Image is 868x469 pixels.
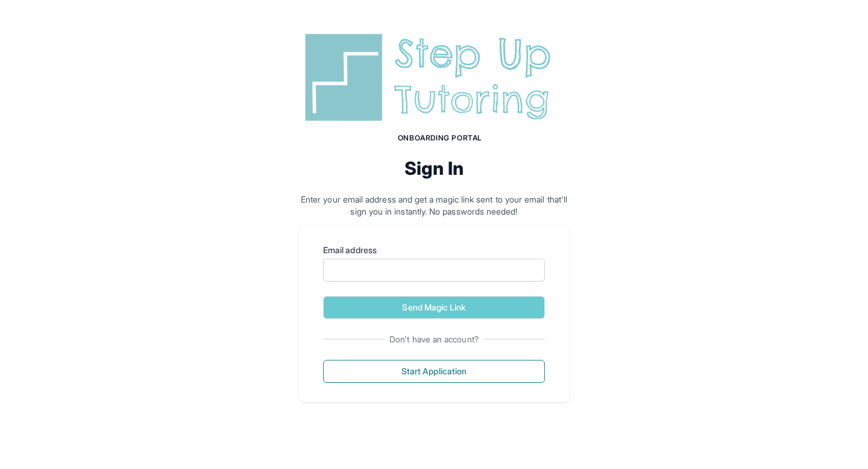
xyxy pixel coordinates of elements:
[323,360,545,383] button: Start Application
[311,133,569,143] h1: Onboarding Portal
[299,157,569,179] h2: Sign In
[299,194,569,218] p: Enter your email address and get a magic link sent to your email that'll sign you in instantly. N...
[323,244,545,256] label: Email address
[385,333,483,345] span: Don't have an account?
[299,29,569,126] img: Step Up Tutoring horizontal logo
[323,296,545,319] button: Send Magic Link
